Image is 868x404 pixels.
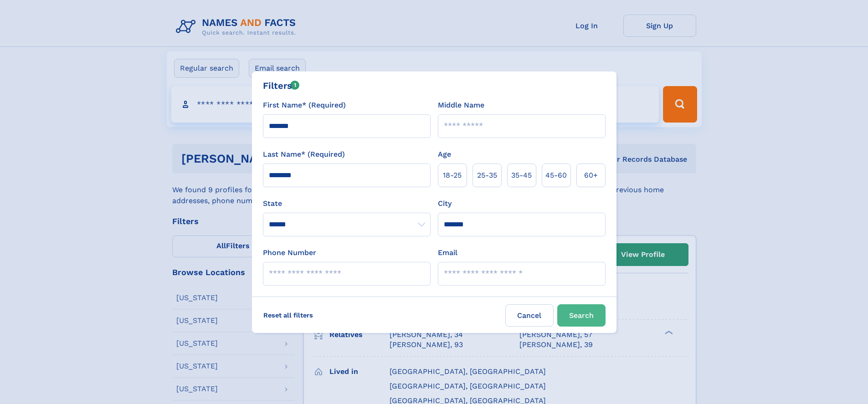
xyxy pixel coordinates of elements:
[263,247,316,258] label: Phone Number
[505,304,554,327] label: Cancel
[263,100,346,111] label: First Name* (Required)
[263,198,431,209] label: State
[438,149,451,160] label: Age
[438,247,457,258] label: Email
[257,304,319,326] label: Reset all filters
[443,170,462,181] span: 18‑25
[511,170,532,181] span: 35‑45
[438,100,484,111] label: Middle Name
[438,198,452,209] label: City
[584,170,598,181] span: 60+
[477,170,497,181] span: 25‑35
[263,79,300,92] div: Filters
[545,170,567,181] span: 45‑60
[263,149,345,160] label: Last Name* (Required)
[557,304,606,327] button: Search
